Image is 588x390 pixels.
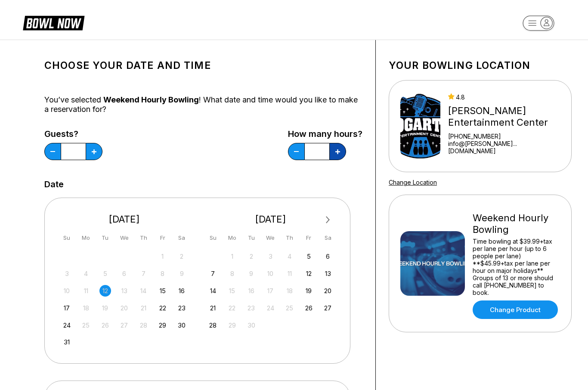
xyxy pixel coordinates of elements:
div: Tu [99,232,111,244]
div: Choose Sunday, August 17th, 2025 [61,302,73,314]
div: Not available Wednesday, September 3rd, 2025 [265,251,276,262]
div: Choose Friday, September 5th, 2025 [303,251,315,262]
div: Not available Friday, August 1st, 2025 [157,251,168,262]
div: Not available Friday, August 8th, 2025 [157,268,168,279]
div: Not available Wednesday, August 6th, 2025 [118,268,130,279]
div: Not available Tuesday, August 19th, 2025 [99,302,111,314]
a: Change Product [473,300,558,319]
div: Not available Monday, September 29th, 2025 [226,319,238,331]
div: Not available Wednesday, August 20th, 2025 [118,302,130,314]
div: Not available Monday, August 25th, 2025 [80,319,92,331]
div: Sa [322,232,334,244]
div: [PHONE_NUMBER] [448,133,560,140]
div: Choose Friday, August 22nd, 2025 [157,302,168,314]
div: Not available Tuesday, August 26th, 2025 [99,319,111,331]
div: Su [207,232,219,244]
div: Choose Sunday, September 14th, 2025 [207,285,219,297]
div: Not available Tuesday, September 16th, 2025 [245,285,257,297]
div: Not available Thursday, August 7th, 2025 [138,268,149,279]
label: How many hours? [288,129,362,139]
div: Not available Tuesday, September 30th, 2025 [245,319,257,331]
div: Not available Tuesday, September 23rd, 2025 [245,302,257,314]
div: 4.8 [448,93,560,101]
div: Not available Sunday, August 3rd, 2025 [61,268,73,279]
h1: Your bowling location [389,59,572,71]
div: Not available Tuesday, August 12th, 2025 [99,285,111,297]
div: Not available Thursday, August 21st, 2025 [138,302,149,314]
div: Time bowling at $39.99+tax per lane per hour (up to 6 people per lane) **$45.99+tax per lane per ... [473,238,560,296]
div: Weekend Hourly Bowling [473,212,560,235]
div: Not available Thursday, August 28th, 2025 [138,319,149,331]
label: Date [44,180,64,189]
div: Fr [157,232,168,244]
div: Choose Friday, August 15th, 2025 [157,285,168,297]
div: Choose Saturday, August 23rd, 2025 [176,302,188,314]
div: Not available Monday, August 18th, 2025 [80,302,92,314]
div: Choose Saturday, August 16th, 2025 [176,285,188,297]
div: [DATE] [204,214,337,225]
div: Not available Thursday, August 14th, 2025 [138,285,149,297]
div: Not available Monday, September 1st, 2025 [226,251,238,262]
div: Choose Saturday, August 30th, 2025 [176,319,188,331]
div: Choose Friday, September 19th, 2025 [303,285,315,297]
div: Not available Wednesday, September 10th, 2025 [265,268,276,279]
div: Su [61,232,73,244]
div: Choose Saturday, September 6th, 2025 [322,251,334,262]
div: Not available Saturday, August 2nd, 2025 [176,251,188,262]
button: Next Month [321,213,335,227]
div: Sa [176,232,188,244]
div: Not available Thursday, September 18th, 2025 [284,285,295,297]
div: Choose Saturday, September 27th, 2025 [322,302,334,314]
div: Not available Tuesday, September 2nd, 2025 [245,251,257,262]
div: Th [138,232,149,244]
a: info@[PERSON_NAME]...[DOMAIN_NAME] [448,140,560,155]
div: Th [284,232,295,244]
div: Not available Thursday, September 4th, 2025 [284,251,295,262]
div: [DATE] [58,214,191,225]
div: Choose Saturday, September 13th, 2025 [322,268,334,279]
div: Not available Wednesday, August 27th, 2025 [118,319,130,331]
div: month 2025-09 [206,250,335,331]
div: Not available Monday, September 22nd, 2025 [226,302,238,314]
img: Bogart's Entertainment Center [400,94,440,158]
div: You’ve selected ! What date and time would you like to make a reservation for? [44,95,362,114]
div: Fr [303,232,315,244]
div: Choose Friday, September 26th, 2025 [303,302,315,314]
img: Weekend Hourly Bowling [400,231,465,296]
div: Not available Monday, August 4th, 2025 [80,268,92,279]
div: Tu [245,232,257,244]
div: Not available Thursday, September 11th, 2025 [284,268,295,279]
div: Not available Monday, September 8th, 2025 [226,268,238,279]
div: We [265,232,276,244]
label: Guests? [44,129,102,139]
div: Not available Sunday, August 10th, 2025 [61,285,73,297]
div: [PERSON_NAME] Entertainment Center [448,105,560,128]
div: Not available Wednesday, August 13th, 2025 [118,285,130,297]
div: Choose Sunday, September 28th, 2025 [207,319,219,331]
div: Not available Tuesday, September 9th, 2025 [245,268,257,279]
div: Choose Saturday, September 20th, 2025 [322,285,334,297]
div: Mo [226,232,238,244]
div: Not available Thursday, September 25th, 2025 [284,302,295,314]
div: Choose Friday, September 12th, 2025 [303,268,315,279]
div: Not available Wednesday, September 17th, 2025 [265,285,276,297]
div: Not available Tuesday, August 5th, 2025 [99,268,111,279]
div: Choose Sunday, August 24th, 2025 [61,319,73,331]
div: Choose Sunday, September 7th, 2025 [207,268,219,279]
div: month 2025-08 [60,250,189,348]
h1: Choose your Date and time [44,59,362,71]
div: Not available Saturday, August 9th, 2025 [176,268,188,279]
div: Choose Friday, August 29th, 2025 [157,319,168,331]
span: Weekend Hourly Bowling [103,95,199,104]
a: Change Location [389,179,437,186]
div: Mo [80,232,92,244]
div: Not available Wednesday, September 24th, 2025 [265,302,276,314]
div: We [118,232,130,244]
div: Not available Monday, August 11th, 2025 [80,285,92,297]
div: Not available Monday, September 15th, 2025 [226,285,238,297]
div: Choose Sunday, September 21st, 2025 [207,302,219,314]
div: Choose Sunday, August 31st, 2025 [61,336,73,348]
